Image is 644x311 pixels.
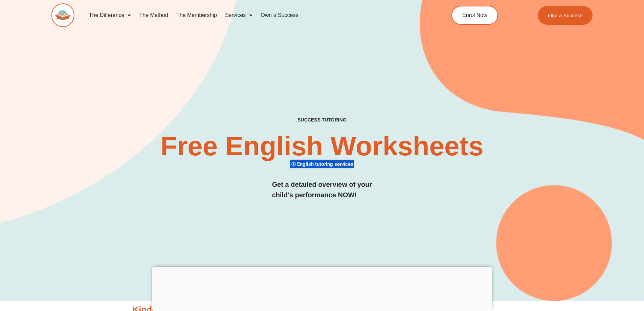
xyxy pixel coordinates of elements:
a: Find a Success [538,6,593,25]
a: Own a Success [257,7,302,23]
span: Enrol Now [462,13,487,18]
nav: Menu [85,7,421,23]
h2: Free English Worksheets​ [143,133,501,160]
span: English tutoring services [297,161,355,167]
a: Services [221,7,257,23]
h3: Get a detailed overview of your child's performance NOW! [272,179,372,200]
a: The Method [135,7,172,23]
h4: SUCCESS TUTORING​ [242,117,402,123]
a: The Membership [172,7,221,23]
iframe: Advertisement [152,267,492,309]
div: English tutoring services [290,159,354,169]
a: The Difference [85,7,135,23]
span: Find a Success [548,13,583,18]
a: Enrol Now [451,6,498,25]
